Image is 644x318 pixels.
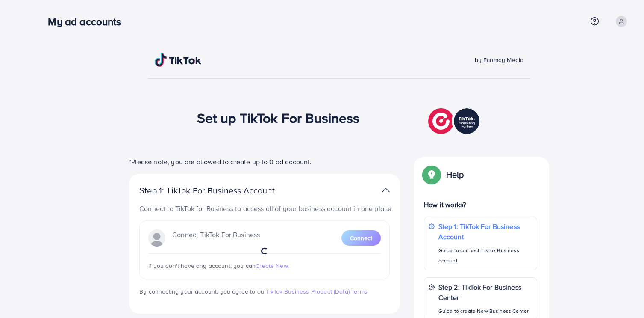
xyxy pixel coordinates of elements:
[438,245,532,266] p: Guide to connect TikTok Business account
[475,56,523,64] span: by Ecomdy Media
[48,15,128,28] h3: My ad accounts
[155,53,202,67] img: TikTok
[438,306,532,316] p: Guide to create New Business Center
[438,282,532,303] p: Step 2: TikTok For Business Center
[129,157,400,167] p: *Please note, you are allowed to create up to 0 ad account.
[139,185,302,196] p: Step 1: TikTok For Business Account
[382,184,390,196] img: TikTok partner
[424,167,439,182] img: Popup guide
[197,110,360,126] h1: Set up TikTok For Business
[446,169,464,180] p: Help
[438,221,532,242] p: Step 1: TikTok For Business Account
[424,199,537,210] p: How it works?
[428,106,482,136] img: TikTok partner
